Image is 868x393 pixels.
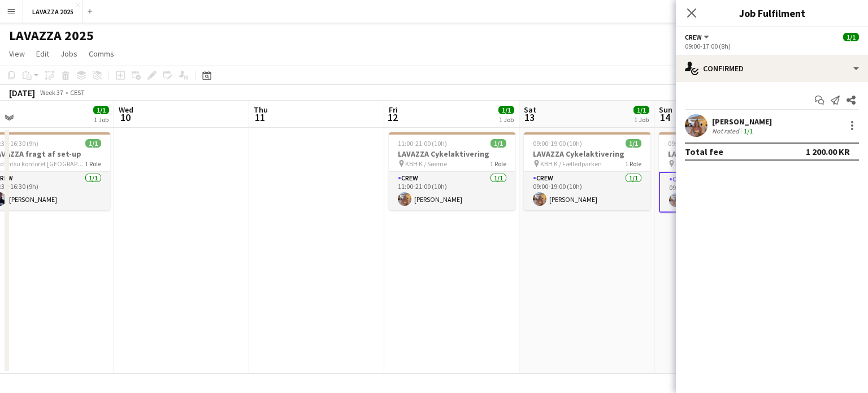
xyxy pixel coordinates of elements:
span: View [9,49,25,59]
div: 1 Job [634,115,649,124]
button: Crew [685,33,711,41]
span: 1/1 [498,106,514,114]
app-card-role: Crew1/109:00-17:00 (8h)[PERSON_NAME] [659,172,785,213]
span: 1/1 [843,33,859,41]
span: 1 Role [490,159,506,168]
app-skills-label: 1/1 [744,127,753,135]
app-card-role: Crew1/109:00-19:00 (10h)[PERSON_NAME] [524,172,650,210]
span: Thu [254,105,268,115]
div: [PERSON_NAME] [712,116,772,127]
span: Sun [659,105,672,115]
app-job-card: 11:00-21:00 (10h)1/1LAVAZZA Cykelaktivering KBH K / Søerne1 RoleCrew1/111:00-21:00 (10h)[PERSON_N... [389,132,515,210]
a: Jobs [56,46,82,61]
app-job-card: 09:00-17:00 (8h)1/1LAVAZZA Cykelaktivering KBH K / Uniparken1 RoleCrew1/109:00-17:00 (8h)[PERSON_... [659,132,785,213]
span: 13 [522,111,536,124]
span: 11:00-21:00 (10h) [398,139,447,148]
h3: Job Fulfilment [676,6,868,20]
div: [DATE] [9,87,35,98]
div: Not rated [712,127,741,135]
div: Confirmed [676,55,868,82]
span: Week 37 [37,88,66,97]
span: 1/1 [626,139,641,148]
span: Jobs [60,49,77,59]
button: LAVAZZA 2025 [23,1,83,23]
div: 1 200.00 KR [806,146,850,157]
span: 1 Role [625,159,641,168]
span: 1/1 [93,106,109,114]
span: Crew [685,33,702,41]
span: 12 [387,111,398,124]
span: KBH K / Uniparken [675,159,728,168]
h3: LAVAZZA Cykelaktivering [659,149,785,159]
span: Edit [36,49,49,59]
span: 1/1 [491,139,506,148]
div: Total fee [685,146,723,157]
span: 09:00-17:00 (8h) [668,139,714,148]
span: 10 [117,111,133,124]
div: 1 Job [499,115,514,124]
span: 11 [252,111,268,124]
a: View [5,46,29,61]
span: 09:00-19:00 (10h) [533,139,582,148]
h3: LAVAZZA Cykelaktivering [389,149,515,159]
div: CEST [70,88,85,97]
span: Fri [389,105,398,115]
span: Comms [89,49,114,59]
a: Edit [32,46,54,61]
span: 14 [657,111,672,124]
app-job-card: 09:00-19:00 (10h)1/1LAVAZZA Cykelaktivering KBH K / Fælledparken1 RoleCrew1/109:00-19:00 (10h)[PE... [524,132,650,210]
div: 09:00-17:00 (8h) [685,42,859,50]
span: Sat [524,105,536,115]
h3: LAVAZZA Cykelaktivering [524,149,650,159]
a: Comms [84,46,119,61]
span: Wed [119,105,133,115]
div: 1 Job [94,115,108,124]
span: KBH K / Søerne [405,159,447,168]
span: 1/1 [633,106,649,114]
span: 1 Role [85,159,101,168]
app-card-role: Crew1/111:00-21:00 (10h)[PERSON_NAME] [389,172,515,210]
span: KBH K / Fælledparken [540,159,602,168]
h1: LAVAZZA 2025 [9,27,94,44]
span: 1/1 [85,139,101,148]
